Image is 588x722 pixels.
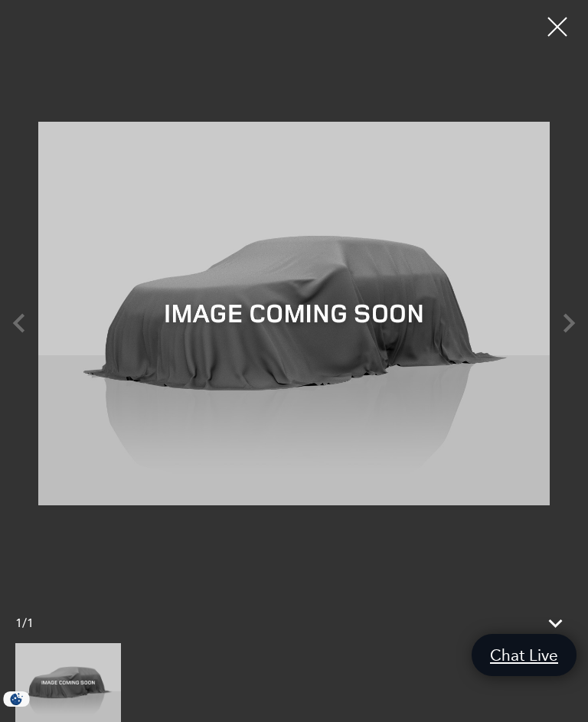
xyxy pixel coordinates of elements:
img: Certified Used 2022 Eiger Grey Metallic LAND ROVER Autobiography image 1 [15,643,121,722]
span: 1 [15,616,22,630]
img: Certified Used 2022 Eiger Grey Metallic LAND ROVER Autobiography image 1 [38,11,550,615]
span: 1 [27,616,34,630]
div: / [15,616,34,630]
a: Chat Live [472,634,577,676]
span: Chat Live [482,645,566,665]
